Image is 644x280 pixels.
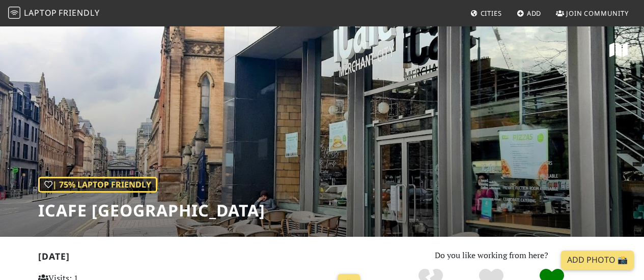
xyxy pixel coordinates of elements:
[377,249,606,262] p: Do you like working from here?
[552,4,633,22] a: Join Community
[38,251,365,266] h2: [DATE]
[466,4,506,22] a: Cities
[59,7,99,18] span: Friendly
[513,4,546,22] a: Add
[38,201,265,220] h1: iCafe [GEOGRAPHIC_DATA]
[38,177,157,193] div: | 75% Laptop Friendly
[8,7,20,19] img: LaptopFriendly
[561,251,634,270] a: Add Photo 📸
[8,5,100,22] a: LaptopFriendly LaptopFriendly
[527,9,542,18] span: Add
[481,9,502,18] span: Cities
[24,7,57,18] span: Laptop
[566,9,629,18] span: Join Community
